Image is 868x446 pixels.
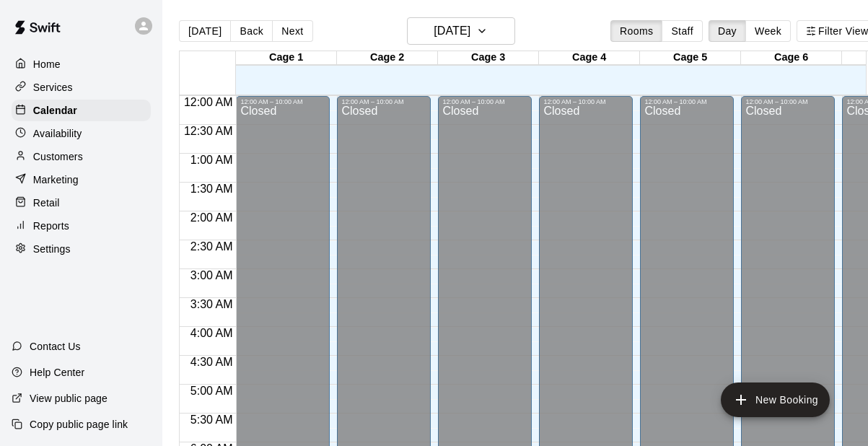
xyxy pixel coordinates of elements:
span: 12:30 AM [180,125,237,137]
div: Cage 4 [539,51,640,65]
span: 2:00 AM [187,211,237,224]
span: 2:30 AM [187,240,237,253]
p: Contact Us [30,339,81,354]
div: Cage 3 [438,51,539,65]
p: Calendar [33,103,77,118]
span: 4:00 AM [187,327,237,339]
p: Home [33,57,61,71]
button: Staff [662,20,703,42]
span: 12:00 AM [180,96,237,108]
a: Retail [12,192,151,214]
div: Cage 2 [337,51,438,65]
a: Services [12,76,151,98]
a: Customers [12,146,151,167]
button: [DATE] [407,17,515,45]
span: 1:00 AM [187,154,237,166]
button: Back [230,20,273,42]
button: add [721,382,830,417]
p: Copy public page link [30,417,128,432]
p: Reports [33,219,69,233]
h6: [DATE] [434,21,470,41]
a: Calendar [12,100,151,121]
button: Rooms [610,20,662,42]
div: 12:00 AM – 10:00 AM [341,98,426,105]
p: Services [33,80,73,95]
span: 1:30 AM [187,183,237,195]
span: 3:00 AM [187,269,237,281]
div: Cage 6 [741,51,842,65]
div: 12:00 AM – 10:00 AM [442,98,527,105]
button: Week [745,20,791,42]
span: 3:30 AM [187,298,237,310]
a: Marketing [12,169,151,191]
button: [DATE] [179,20,231,42]
span: 5:30 AM [187,414,237,426]
div: 12:00 AM – 10:00 AM [543,98,628,105]
span: 4:30 AM [187,356,237,368]
div: Cage 1 [236,51,337,65]
div: 12:00 AM – 10:00 AM [745,98,830,105]
p: Marketing [33,172,79,187]
p: Customers [33,149,83,164]
a: Availability [12,123,151,144]
span: 5:00 AM [187,385,237,397]
p: Availability [33,126,82,141]
p: Retail [33,196,60,210]
p: Settings [33,242,71,256]
a: Reports [12,215,151,237]
div: 12:00 AM – 10:00 AM [240,98,325,105]
a: Home [12,53,151,75]
a: Settings [12,238,151,260]
button: Next [272,20,312,42]
p: View public page [30,391,108,406]
div: Cage 5 [640,51,741,65]
p: Help Center [30,365,84,380]
div: 12:00 AM – 10:00 AM [644,98,729,105]
button: Day [709,20,746,42]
